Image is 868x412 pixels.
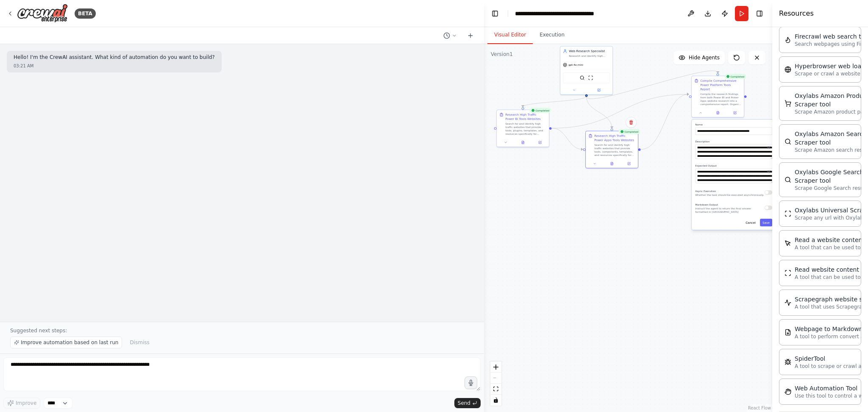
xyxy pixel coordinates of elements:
button: Open in side panel [622,161,636,166]
span: Improve automation based on last run [21,339,118,346]
button: Click to speak your automation idea [465,376,477,389]
g: Edge from f0ed097a-ff43-4851-9558-686717802f27 to fec3f2a4-eaaa-4a0b-a696-e38cac5dfe1a [641,92,689,151]
div: CompletedResearch High Traffic Power BI Tools WebsitesSearch for and identify high traffic websit... [496,110,549,148]
button: Open in editor [766,145,771,150]
button: Dismiss [125,337,153,348]
button: Open in editor [766,169,771,174]
div: CompletedCompile Comprehensive Power Platform Tools ReportCompile the research findings from both... [691,76,744,118]
h4: Resources [779,8,814,19]
img: SerplyWebpageToMarkdownTool [785,329,791,336]
div: Research High Traffic Power Apps Tools Websites [594,134,635,142]
img: ScrapeWebsiteTool [785,270,791,276]
nav: breadcrumb [515,9,610,18]
img: SerperDevTool [580,75,585,81]
g: Edge from 430cdd50-e94b-4868-a53b-2afd3f890f87 to fec3f2a4-eaaa-4a0b-a696-e38cac5dfe1a [584,69,720,101]
button: Send [454,398,481,408]
div: CompletedResearch High Traffic Power Apps Tools WebsitesSearch for and identify high traffic webs... [585,131,638,169]
div: Completed [724,74,746,79]
button: Save [760,219,772,226]
img: OxylabsAmazonSearchScraperTool [785,138,791,145]
div: Version 1 [491,51,513,58]
g: Edge from 430cdd50-e94b-4868-a53b-2afd3f890f87 to f0ed097a-ff43-4851-9558-686717802f27 [584,96,614,128]
label: Expected Output [695,164,772,167]
img: Logo [17,4,68,23]
button: fit view [490,384,501,395]
button: Improve [3,398,40,409]
div: 03:21 AM [14,63,215,69]
p: Whether the task should be executed asynchronously. [695,193,764,197]
p: Suggested next steps: [10,327,474,334]
img: ScrapegraphScrapeTool [785,299,791,306]
div: BETA [75,8,96,19]
span: Improve [16,400,36,406]
button: Open in side panel [728,110,742,115]
g: Edge from 430cdd50-e94b-4868-a53b-2afd3f890f87 to 214ff657-09ac-41ab-9618-16577b383f70 [521,96,589,107]
img: StagehandTool [785,388,791,395]
span: Hide Agents [689,54,720,61]
button: Start a new chat [464,31,477,41]
button: toggle interactivity [490,395,501,406]
p: Instruct the agent to return the final answer formatted in [GEOGRAPHIC_DATA] [695,207,765,214]
span: Markdown Output [695,203,718,206]
button: View output [603,161,620,166]
div: Research High Traffic Power BI Tools Websites [505,113,546,121]
div: Compile the research findings from both Power BI and Power Apps website research into a comprehen... [700,92,741,106]
img: ScrapeWebsiteTool [588,75,593,81]
button: Visual Editor [487,26,533,44]
button: Execution [533,26,571,44]
button: Switch to previous chat [440,31,460,41]
button: Cancel [743,219,758,226]
div: React Flow controls [490,362,501,406]
span: Send [458,400,470,406]
button: Delete node [626,117,637,128]
div: Web Research Specialist [569,49,610,53]
img: HyperbrowserLoadTool [785,66,791,73]
a: React Flow attribution [748,406,771,410]
img: SpiderTool [785,359,791,365]
div: Web Research SpecialistResearch and identify high traffic websites that provide tools, resources,... [560,46,613,95]
button: View output [709,110,726,115]
label: Description [695,140,772,143]
img: FirecrawlSearchTool [785,36,791,43]
button: Open in side panel [587,88,611,93]
p: Hello! I'm the CrewAI assistant. What kind of automation do you want to build? [14,54,215,61]
span: Async Execution [695,189,716,192]
div: Completed [618,129,640,134]
button: zoom in [490,362,501,373]
button: Hide left sidebar [489,8,501,19]
label: Name [695,123,772,126]
button: Hide Agents [673,51,725,64]
img: OxylabsGoogleSearchScraperTool [785,176,791,183]
button: Open in side panel [533,140,547,145]
div: Completed [529,108,551,113]
button: Hide right sidebar [754,8,765,19]
div: Search for and identify high traffic websites that provide tools, components, templates, and reso... [594,143,635,157]
button: Improve automation based on last run [10,337,122,348]
img: ScrapeElementFromWebsiteTool [785,240,791,247]
div: Search for and identify high traffic websites that provide tools, plugins, templates, and resourc... [505,122,546,136]
g: Edge from 214ff657-09ac-41ab-9618-16577b383f70 to f0ed097a-ff43-4851-9558-686717802f27 [552,126,583,151]
g: Edge from 214ff657-09ac-41ab-9618-16577b383f70 to fec3f2a4-eaaa-4a0b-a696-e38cac5dfe1a [552,92,689,130]
img: OxylabsUniversalScraperTool [785,210,791,217]
span: gpt-4o-mini [568,63,583,67]
div: Research and identify high traffic websites that provide tools, resources, and support for Micros... [569,54,610,58]
span: Dismiss [130,339,149,346]
div: Compile Comprehensive Power Platform Tools Report [700,79,741,92]
img: OxylabsAmazonProductScraperTool [785,100,791,107]
button: View output [514,140,531,145]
